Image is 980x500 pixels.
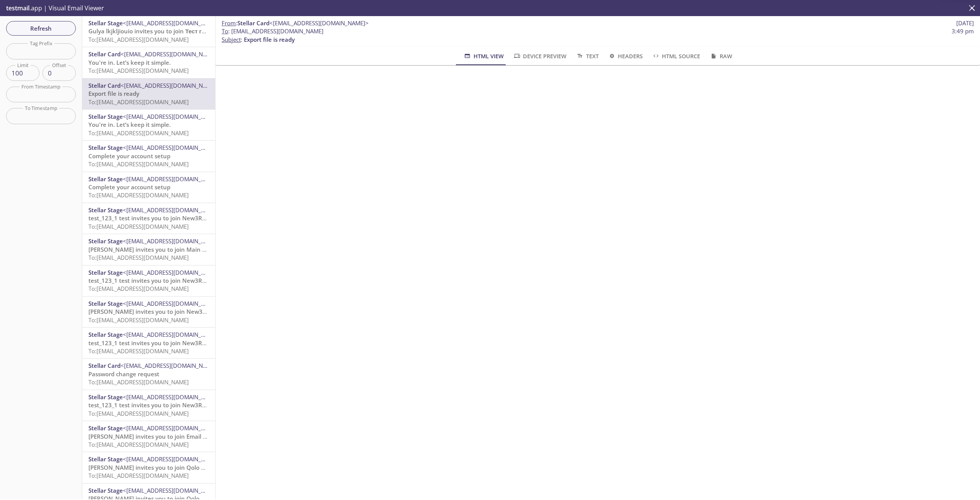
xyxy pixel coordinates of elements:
[88,152,170,160] span: Complete your account setup
[222,36,241,43] span: Subject
[82,266,215,296] div: Stellar Stage<[EMAIL_ADDRESS][DOMAIN_NAME]>test_123_1 test invites you to join New3RefereeTo:[EMA...
[123,269,222,276] span: <[EMAIL_ADDRESS][DOMAIN_NAME]>
[88,191,189,199] span: To: [EMAIL_ADDRESS][DOMAIN_NAME]
[82,421,215,452] div: Stellar Stage<[EMAIL_ADDRESS][DOMAIN_NAME]>[PERSON_NAME] invites you to join Email testTo:[EMAIL_...
[88,308,224,315] span: [PERSON_NAME] invites you to join New3Referee
[463,51,503,61] span: HTML View
[82,234,215,265] div: Stellar Stage<[EMAIL_ADDRESS][DOMAIN_NAME]>[PERSON_NAME] invites you to join Main CompanyTo:[EMAI...
[88,393,123,401] span: Stellar Stage
[123,113,222,120] span: <[EMAIL_ADDRESS][DOMAIN_NAME]>
[269,19,369,27] span: <[EMAIL_ADDRESS][DOMAIN_NAME]>
[82,390,215,421] div: Stellar Stage<[EMAIL_ADDRESS][DOMAIN_NAME]>test_123_1 test invites you to join New3RefereeTo:[EMA...
[652,51,700,61] span: HTML Source
[121,362,220,369] span: <[EMAIL_ADDRESS][DOMAIN_NAME]>
[88,269,123,276] span: Stellar Stage
[82,452,215,483] div: Stellar Stage<[EMAIL_ADDRESS][DOMAIN_NAME]>[PERSON_NAME] invites you to join Qolo UserTo:[EMAIL_A...
[576,51,598,61] span: Text
[88,455,123,463] span: Stellar Stage
[709,51,732,61] span: Raw
[88,370,159,378] span: Password change request
[222,27,228,35] span: To
[88,206,123,214] span: Stellar Stage
[222,27,323,35] span: : [EMAIL_ADDRESS][DOMAIN_NAME]
[82,110,215,140] div: Stellar Stage<[EMAIL_ADDRESS][DOMAIN_NAME]>You're in. Let’s keep it simple.To:[EMAIL_ADDRESS][DOM...
[82,203,215,234] div: Stellar Stage<[EMAIL_ADDRESS][DOMAIN_NAME]>test_123_1 test invites you to join New3RefereeTo:[EMA...
[88,144,123,151] span: Stellar Stage
[88,214,220,222] span: test_123_1 test invites you to join New3Referee
[88,113,123,120] span: Stellar Stage
[123,237,222,245] span: <[EMAIL_ADDRESS][DOMAIN_NAME]>
[237,19,269,27] span: Stellar Card
[88,472,189,479] span: To: [EMAIL_ADDRESS][DOMAIN_NAME]
[222,19,236,27] span: From
[6,21,76,36] button: Refresh
[88,98,189,106] span: To: [EMAIL_ADDRESS][DOMAIN_NAME]
[123,300,222,307] span: <[EMAIL_ADDRESS][DOMAIN_NAME]>
[123,393,222,401] span: <[EMAIL_ADDRESS][DOMAIN_NAME]>
[88,246,229,253] span: [PERSON_NAME] invites you to join Main Company
[88,90,139,97] span: Export file is ready
[88,378,189,386] span: To: [EMAIL_ADDRESS][DOMAIN_NAME]
[121,82,220,89] span: <[EMAIL_ADDRESS][DOMAIN_NAME]>
[88,401,220,409] span: test_123_1 test invites you to join New3Referee
[88,82,121,89] span: Stellar Card
[88,67,189,74] span: To: [EMAIL_ADDRESS][DOMAIN_NAME]
[88,183,170,191] span: Complete your account setup
[88,285,189,292] span: To: [EMAIL_ADDRESS][DOMAIN_NAME]
[82,79,215,109] div: Stellar Card<[EMAIL_ADDRESS][DOMAIN_NAME]>Export file is readyTo:[EMAIL_ADDRESS][DOMAIN_NAME]
[88,487,123,494] span: Stellar Stage
[513,51,567,61] span: Device Preview
[608,51,643,61] span: Headers
[88,441,189,448] span: To: [EMAIL_ADDRESS][DOMAIN_NAME]
[88,300,123,307] span: Stellar Stage
[123,487,222,494] span: <[EMAIL_ADDRESS][DOMAIN_NAME]>
[123,424,222,432] span: <[EMAIL_ADDRESS][DOMAIN_NAME]>
[88,50,121,58] span: Stellar Card
[123,206,222,214] span: <[EMAIL_ADDRESS][DOMAIN_NAME]>
[88,237,123,245] span: Stellar Stage
[88,36,189,43] span: To: [EMAIL_ADDRESS][DOMAIN_NAME]
[121,50,220,58] span: <[EMAIL_ADDRESS][DOMAIN_NAME]>
[82,297,215,327] div: Stellar Stage<[EMAIL_ADDRESS][DOMAIN_NAME]>[PERSON_NAME] invites you to join New3RefereeTo:[EMAIL...
[244,36,295,43] span: Export file is ready
[88,160,189,168] span: To: [EMAIL_ADDRESS][DOMAIN_NAME]
[82,47,215,78] div: Stellar Card<[EMAIL_ADDRESS][DOMAIN_NAME]>You're in. Let’s keep it simple.To:[EMAIL_ADDRESS][DOMA...
[12,23,70,33] span: Refresh
[88,347,189,355] span: To: [EMAIL_ADDRESS][DOMAIN_NAME]
[952,27,974,35] span: 3:49 pm
[88,59,171,66] span: You're in. Let’s keep it simple.
[88,121,171,128] span: You're in. Let’s keep it simple.
[88,223,189,230] span: To: [EMAIL_ADDRESS][DOMAIN_NAME]
[82,359,215,389] div: Stellar Card<[EMAIL_ADDRESS][DOMAIN_NAME]>Password change requestTo:[EMAIL_ADDRESS][DOMAIN_NAME]
[123,455,222,463] span: <[EMAIL_ADDRESS][DOMAIN_NAME]>
[82,328,215,358] div: Stellar Stage<[EMAIL_ADDRESS][DOMAIN_NAME]>test_123_1 test invites you to join New3RefereeTo:[EMA...
[82,172,215,203] div: Stellar Stage<[EMAIL_ADDRESS][DOMAIN_NAME]>Complete your account setupTo:[EMAIL_ADDRESS][DOMAIN_N...
[88,277,220,284] span: test_123_1 test invites you to join New3Referee
[222,27,974,44] p: :
[88,19,123,27] span: Stellar Stage
[88,339,220,347] span: test_123_1 test invites you to join New3Referee
[88,316,189,324] span: To: [EMAIL_ADDRESS][DOMAIN_NAME]
[82,16,215,47] div: Stellar Stage<[EMAIL_ADDRESS][DOMAIN_NAME]>Gulya lkjkljiouio invites you to join Тест графикаTo:[...
[222,19,369,27] span: :
[88,129,189,137] span: To: [EMAIL_ADDRESS][DOMAIN_NAME]
[6,4,29,12] span: testmail
[82,141,215,171] div: Stellar Stage<[EMAIL_ADDRESS][DOMAIN_NAME]>Complete your account setupTo:[EMAIL_ADDRESS][DOMAIN_N...
[123,19,222,27] span: <[EMAIL_ADDRESS][DOMAIN_NAME]>
[88,464,214,471] span: [PERSON_NAME] invites you to join Qolo User
[956,19,974,27] span: [DATE]
[88,433,214,440] span: [PERSON_NAME] invites you to join Email test
[123,144,222,151] span: <[EMAIL_ADDRESS][DOMAIN_NAME]>
[88,331,123,338] span: Stellar Stage
[88,424,123,432] span: Stellar Stage
[88,175,123,183] span: Stellar Stage
[88,362,121,369] span: Stellar Card
[88,254,189,261] span: To: [EMAIL_ADDRESS][DOMAIN_NAME]
[88,410,189,417] span: To: [EMAIL_ADDRESS][DOMAIN_NAME]
[123,175,222,183] span: <[EMAIL_ADDRESS][DOMAIN_NAME]>
[88,27,223,35] span: Gulya lkjkljiouio invites you to join Тест графика
[123,331,222,338] span: <[EMAIL_ADDRESS][DOMAIN_NAME]>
